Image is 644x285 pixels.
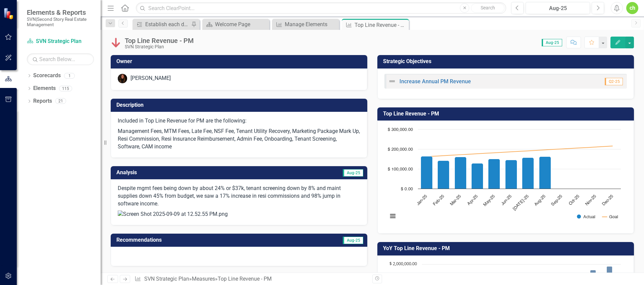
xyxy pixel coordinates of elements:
path: Feb-25, 141,950.53. Actual. [438,161,449,189]
span: Aug-25 [343,169,363,177]
input: Search Below... [27,53,94,65]
h3: Description [116,102,364,108]
a: Establish each department's portion of every Corporate wide GL [134,20,190,29]
svg: Interactive chart [384,126,624,227]
text: $ 0.00 [401,187,413,191]
span: Elements & Reports [27,8,94,16]
span: Aug-25 [542,39,562,46]
h3: Top Line Revenue - PM [383,111,631,117]
path: Apr-25, 127,208.2. Actual. [472,163,483,189]
path: Aug-25, 162,151.2. Actual. [539,157,551,189]
img: Jill Allen [118,74,127,83]
img: Below Plan [111,37,121,48]
text: $ 200,000.00 [388,147,413,152]
a: Measures [192,276,215,282]
small: SVN|Second Story Real Estate Management [27,16,94,28]
div: Welcome Page [215,20,268,29]
img: Screen Shot 2025-09-09 at 12.52.55 PM.png [118,210,228,218]
h3: Strategic Objectives [383,58,631,64]
h3: Recommendations [116,237,285,243]
a: SVN Strategic Plan [27,38,94,45]
text: $ 100,000.00 [388,167,413,172]
div: Aug-25 [528,4,588,12]
div: 21 [55,98,66,104]
p: Management Fees, MTM Fees, Late Fee, NSF Fee, Tenant Utility Recovery, Marketing Package Mark Up,... [118,126,360,151]
img: ClearPoint Strategy [3,8,15,19]
button: Show Goal [602,214,618,219]
a: Manage Elements [274,20,337,29]
button: ch [626,2,638,14]
button: Search [471,3,504,13]
text: Jan-25 [416,194,428,206]
text: Nov-25 [585,194,597,206]
h3: Owner [116,58,364,64]
div: » » [135,275,367,283]
a: SVN Strategic Plan [144,276,189,282]
div: Establish each department's portion of every Corporate wide GL [145,20,190,29]
text: $ 2,000,000.00 [389,260,417,267]
span: Aug-25 [343,237,363,244]
path: Mar-25, 160,602.7. Actual. [455,157,467,189]
path: Jan-25, 164,384.34. Actual. [421,156,433,189]
path: Jun-25, 145,539.26. Actual. [505,160,517,189]
div: Chart. Highcharts interactive chart. [384,126,627,227]
text: Oct-25 [568,194,580,206]
div: Top Line Revenue - PM [218,276,272,282]
text: May-25 [483,194,496,207]
div: Top Line Revenue - PM [355,21,407,29]
div: 1 [64,73,75,79]
path: Jul-25, 157,102.22. Actual. [522,158,534,189]
path: May-25, 150,009.25. Actual. [488,159,500,189]
text: Mar-25 [449,194,462,206]
a: Increase Annual PM Revenue [399,78,471,85]
span: Q2-25 [605,78,623,85]
span: Search [481,5,495,10]
text: Jun-25 [500,194,513,206]
text: Feb-25 [432,194,445,206]
g: Actual, series 1 of 2. Bar series with 12 bars. [421,129,613,189]
input: Search ClearPoint... [136,2,506,14]
img: Not Defined [388,77,396,85]
a: Elements [33,85,56,92]
div: Manage Elements [285,20,337,29]
div: Top Line Revenue - PM [125,37,194,44]
a: Scorecards [33,72,61,80]
h3: YoY Top Line Revenue - PM [383,245,631,251]
button: View chart menu, Chart [388,211,397,221]
text: $ 300,000.00 [388,128,413,132]
a: Reports [33,97,52,105]
div: SVN Strategic Plan [125,44,194,49]
div: 115 [59,86,72,91]
text: [DATE]-25 [512,194,530,211]
div: [PERSON_NAME] [130,75,171,82]
a: Welcome Page [204,20,268,29]
h3: Analysis [116,170,238,176]
text: Apr-25 [467,194,479,206]
button: Show Actual [577,214,595,219]
text: Dec-25 [601,194,614,206]
p: Included in Top Line Revenue for PM are the following: [118,117,360,126]
text: Aug-25 [534,194,546,207]
button: Aug-25 [526,2,590,14]
text: Sep-25 [550,194,563,207]
p: Despite mgmt fees being down by about 24% or $37k, tenant screening down by 8% and maint supplies... [118,185,360,209]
